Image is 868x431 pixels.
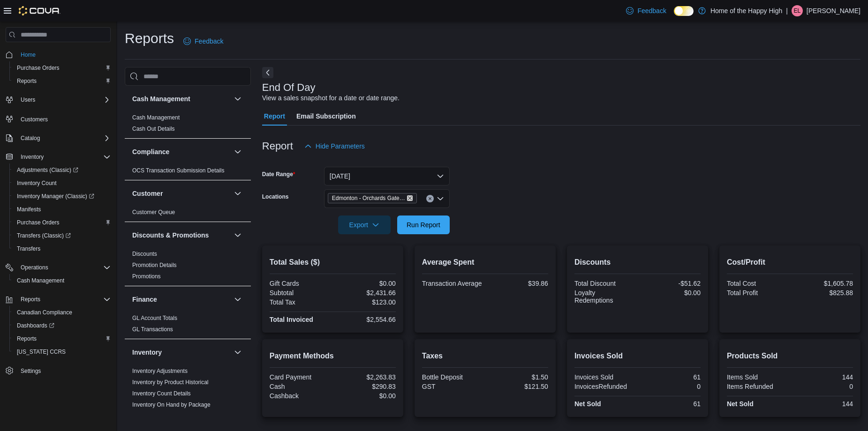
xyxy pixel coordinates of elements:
a: Promotion Details [132,262,177,268]
button: Transfers [9,242,114,255]
span: Cash Management [132,114,180,121]
div: InvoicesRefunded [574,383,636,390]
button: Inventory [2,150,114,163]
div: $0.00 [334,392,396,400]
a: Transfers (Classic) [9,229,114,242]
a: Customer Queue [132,209,175,215]
span: Catalog [21,134,40,142]
button: Purchase Orders [9,216,114,229]
a: Inventory On Hand by Package [132,401,211,408]
button: Purchase Orders [9,61,114,74]
h3: Discounts & Promotions [132,230,209,240]
span: Reports [17,294,111,305]
span: Edmonton - Orchards Gate - Fire & Flower [332,193,405,203]
a: Cash Out Details [132,126,175,132]
span: Cash Out Details [132,125,175,133]
a: Inventory by Product Historical [132,379,209,386]
div: Cash [270,383,331,390]
div: Gift Cards [270,280,331,287]
button: Next [262,67,273,78]
div: GST [422,383,483,390]
span: Cash Management [17,277,64,284]
div: 144 [792,373,853,381]
div: Subtotal [270,289,331,297]
p: Home of the Happy High [710,5,782,16]
strong: Net Sold [574,400,601,408]
span: Transfers [17,245,40,253]
span: Report [264,107,285,126]
a: Cash Management [132,114,180,121]
h3: Inventory [132,348,162,357]
div: Items Refunded [727,383,788,390]
button: [US_STATE] CCRS [9,345,114,358]
button: Inventory [232,347,243,358]
nav: Complex example [6,44,111,402]
div: Cash Management [125,112,251,138]
span: Catalog [17,133,111,144]
h3: Cash Management [132,94,190,104]
a: GL Account Totals [132,315,177,321]
span: Customer Queue [132,208,175,216]
div: Total Discount [574,280,636,287]
h2: Discounts [574,257,701,268]
div: 144 [792,400,853,408]
span: GL Transactions [132,326,173,333]
span: Inventory Count [13,178,111,189]
div: $2,554.66 [334,316,396,323]
div: 0 [639,383,701,390]
span: OCS Transaction Submission Details [132,167,225,174]
a: Inventory Count Details [132,390,191,397]
button: Users [17,94,39,105]
div: Total Tax [270,298,331,306]
div: $825.88 [792,289,853,297]
h1: Reports [125,29,174,48]
span: Export [344,215,385,234]
span: Cash Management [13,275,111,286]
button: Reports [9,74,114,88]
h3: Compliance [132,147,169,156]
button: Catalog [17,133,44,144]
strong: Net Sold [727,400,754,408]
button: Cash Management [232,93,243,104]
a: Canadian Compliance [13,307,76,318]
div: Cashback [270,392,331,400]
div: $290.83 [334,383,396,390]
div: Finance [125,312,251,339]
span: Customers [21,116,48,123]
button: Operations [17,262,52,273]
a: Feedback [180,32,227,51]
div: Customer [125,207,251,222]
button: Inventory Count [9,177,114,190]
div: Compliance [125,165,251,180]
label: Locations [262,193,289,201]
div: Total Profit [727,289,788,297]
a: Manifests [13,204,45,215]
button: Customer [232,188,243,199]
span: Inventory by Product Historical [132,379,209,386]
span: Edmonton - Orchards Gate - Fire & Flower [328,193,417,203]
h2: Average Spent [422,257,548,268]
button: Operations [2,261,114,274]
div: $1,605.78 [792,280,853,287]
div: -$51.62 [639,280,701,287]
span: Inventory Manager (Classic) [13,191,111,202]
label: Date Range [262,171,295,178]
p: | [786,5,788,16]
span: Inventory On Hand by Package [132,401,211,409]
span: Inventory [17,151,111,163]
span: Customers [17,113,111,125]
span: Purchase Orders [13,217,111,228]
button: Remove Edmonton - Orchards Gate - Fire & Flower from selection in this group [407,195,413,201]
a: Customers [17,114,52,125]
div: $1.50 [487,373,548,381]
button: Run Report [397,215,450,234]
span: Transfers (Classic) [17,232,71,239]
h2: Total Sales ($) [270,257,396,268]
span: Inventory [21,153,44,161]
span: Email Subscription [296,107,356,126]
h2: Invoices Sold [574,350,701,362]
div: View a sales snapshot for a date or date range. [262,93,400,103]
div: Bottle Deposit [422,373,483,381]
div: Card Payment [270,373,331,381]
a: Inventory Adjustments [132,368,188,374]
